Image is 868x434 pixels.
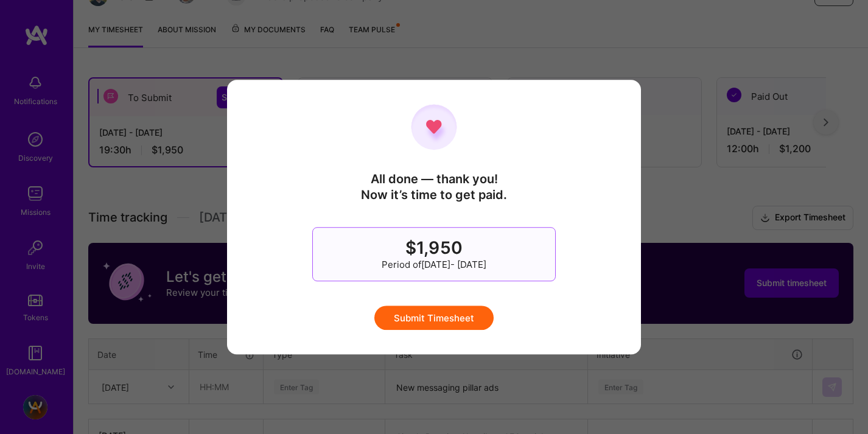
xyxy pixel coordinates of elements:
h4: All done — thank you! Now it’s time to get paid. [361,171,507,203]
button: Submit Timesheet [374,306,494,330]
span: Period of [DATE] - [DATE] [382,258,486,271]
img: team pulse heart [411,104,457,150]
span: $1,950 [405,237,462,258]
div: modal [227,80,641,355]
